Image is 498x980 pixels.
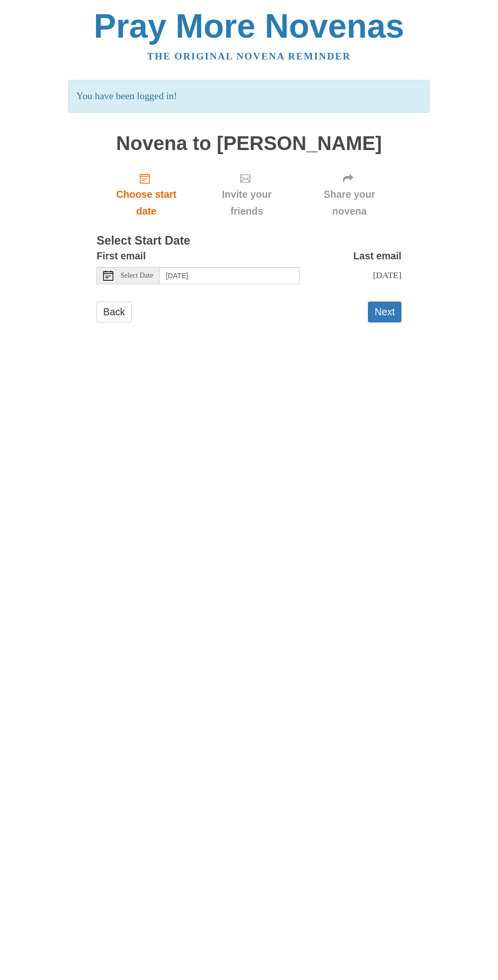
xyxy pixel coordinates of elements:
[120,272,153,279] span: Select Date
[97,133,401,155] h1: Novena to [PERSON_NAME]
[373,270,401,280] span: [DATE]
[97,248,146,264] label: First email
[353,248,401,264] label: Last email
[297,164,401,225] div: Click "Next" to confirm your start date first.
[97,234,401,248] h3: Select Start Date
[206,186,287,220] span: Invite your friends
[147,51,351,62] a: The original novena reminder
[307,186,391,220] span: Share your novena
[97,302,132,322] a: Back
[94,7,404,45] a: Pray More Novenas
[68,80,429,113] p: You have been logged in!
[97,164,196,225] a: Choose start date
[368,302,401,322] button: Next
[107,186,186,220] span: Choose start date
[196,164,297,225] div: Click "Next" to confirm your start date first.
